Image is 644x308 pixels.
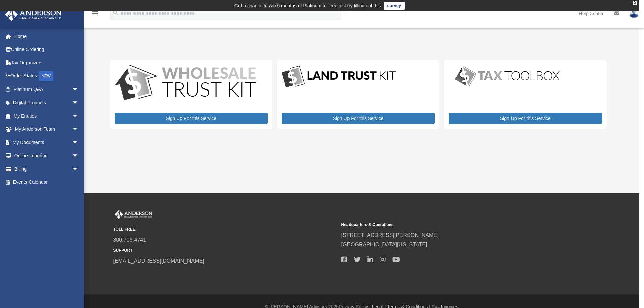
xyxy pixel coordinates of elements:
a: Online Learningarrow_drop_down [5,149,89,163]
small: Headquarters & Operations [341,221,565,228]
a: Online Ordering [5,43,89,56]
span: arrow_drop_down [72,83,86,97]
a: My Documentsarrow_drop_down [5,136,89,149]
i: menu [91,9,99,17]
div: NEW [39,71,53,81]
a: Sign Up For this Service [115,113,268,124]
a: Events Calendar [5,176,89,189]
div: Get a chance to win 6 months of Platinum for free just by filling out this [234,2,381,10]
a: Digital Productsarrow_drop_down [5,96,86,110]
span: arrow_drop_down [72,123,86,136]
img: Anderson Advisors Platinum Portal [3,8,64,21]
a: Order StatusNEW [5,69,89,83]
img: Anderson Advisors Platinum Portal [113,210,154,219]
a: Sign Up For this Service [449,113,602,124]
span: arrow_drop_down [72,109,86,123]
img: User Pic [629,8,639,18]
a: Platinum Q&Aarrow_drop_down [5,83,89,96]
small: SUPPORT [113,247,337,254]
a: survey [384,2,405,10]
span: arrow_drop_down [72,162,86,176]
a: Sign Up For this Service [282,113,435,124]
small: TOLL FREE [113,226,337,233]
a: [GEOGRAPHIC_DATA][US_STATE] [341,242,427,247]
a: My Anderson Teamarrow_drop_down [5,123,89,136]
a: Tax Organizers [5,56,89,69]
img: WS-Trust-Kit-lgo-1.jpg [115,65,256,102]
a: Billingarrow_drop_down [5,162,89,176]
a: My Entitiesarrow_drop_down [5,109,89,123]
span: arrow_drop_down [72,96,86,110]
span: arrow_drop_down [72,149,86,163]
a: [EMAIL_ADDRESS][DOMAIN_NAME] [113,258,204,264]
a: [STREET_ADDRESS][PERSON_NAME] [341,232,439,238]
i: search [112,9,119,16]
a: Home [5,29,89,43]
img: LandTrust_lgo-1.jpg [282,65,396,89]
a: menu [91,12,99,17]
img: taxtoolbox_new-1.webp [449,65,566,88]
a: 800.706.4741 [113,237,146,243]
div: close [633,1,637,5]
span: arrow_drop_down [72,136,86,149]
